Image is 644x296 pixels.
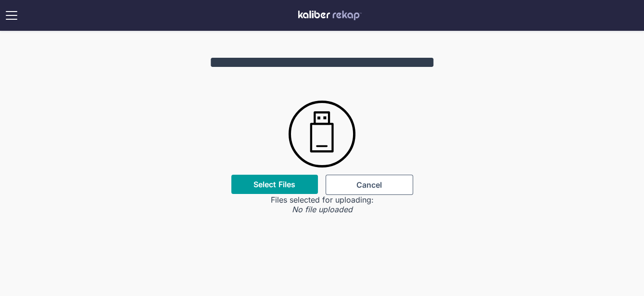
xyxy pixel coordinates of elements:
[253,180,295,189] label: Select Files
[271,195,374,205] div: Files selected for uploading:
[4,8,19,23] img: open menu icon
[298,11,362,20] img: kaliber labs logo
[292,205,353,214] div: No file uploaded
[356,180,382,190] span: Cancel
[289,93,355,175] img: kaliber usb
[326,175,413,195] button: Cancel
